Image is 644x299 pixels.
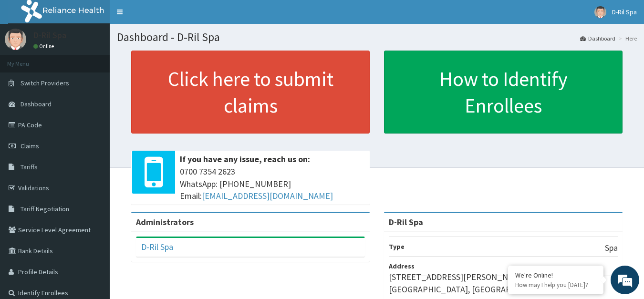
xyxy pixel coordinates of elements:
[605,242,618,254] p: Spa
[33,43,56,50] a: Online
[515,271,596,279] div: We're Online!
[580,34,615,42] a: Dashboard
[202,190,333,201] a: [EMAIL_ADDRESS][DOMAIN_NAME]
[515,281,596,289] p: How may I help you today?
[594,6,606,18] img: User Image
[21,205,69,213] span: Tariff Negotiation
[136,217,194,227] b: Administrators
[21,100,52,108] span: Dashboard
[131,51,370,134] a: Click here to submit claims
[21,79,69,87] span: Switch Providers
[21,142,39,150] span: Claims
[33,31,66,40] p: D-Ril Spa
[141,241,173,252] a: D-Ril Spa
[21,163,38,171] span: Tariffs
[389,271,618,295] p: [STREET_ADDRESS][PERSON_NAME], off [GEOGRAPHIC_DATA], [GEOGRAPHIC_DATA]
[180,154,310,165] b: If you have any issue, reach us on:
[389,242,405,251] b: Type
[117,31,637,43] h1: Dashboard - D-Ril Spa
[616,34,637,42] li: Here
[389,217,423,227] strong: D-Ril Spa
[180,165,365,202] span: 0700 7354 2623 WhatsApp: [PHONE_NUMBER] Email:
[612,8,637,16] span: D-Ril Spa
[5,29,26,50] img: User Image
[389,262,415,270] b: Address
[384,51,623,134] a: How to Identify Enrollees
